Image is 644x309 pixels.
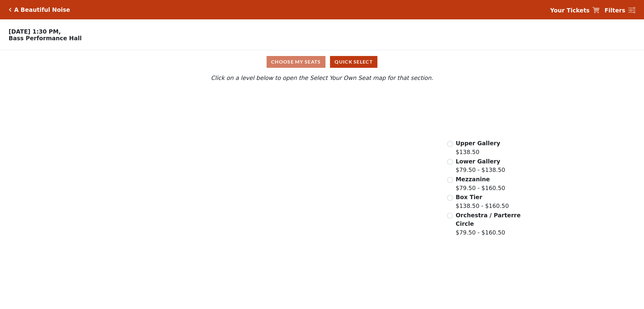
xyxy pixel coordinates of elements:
h5: A Beautiful Noise [14,6,70,13]
path: Upper Gallery - Seats Available: 281 [159,94,290,125]
label: $79.50 - $138.50 [456,157,505,174]
a: Your Tickets [550,6,600,15]
label: $138.50 - $160.50 [456,193,509,210]
p: Click on a level below to open the Select Your Own Seat map for that section. [85,74,559,82]
span: Mezzanine [456,176,490,182]
label: $138.50 [456,139,500,156]
span: Upper Gallery [456,140,500,146]
span: Orchestra / Parterre Circle [456,212,521,227]
span: Box Tier [456,194,482,200]
label: $79.50 - $160.50 [456,175,505,192]
button: Quick Select [330,56,377,68]
a: Filters [604,6,635,15]
strong: Your Tickets [550,7,590,14]
path: Orchestra / Parterre Circle - Seats Available: 24 [232,203,364,283]
label: $79.50 - $160.50 [456,211,521,237]
a: Click here to go back to filters [9,8,11,12]
span: Lower Gallery [456,158,500,165]
strong: Filters [604,7,625,14]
